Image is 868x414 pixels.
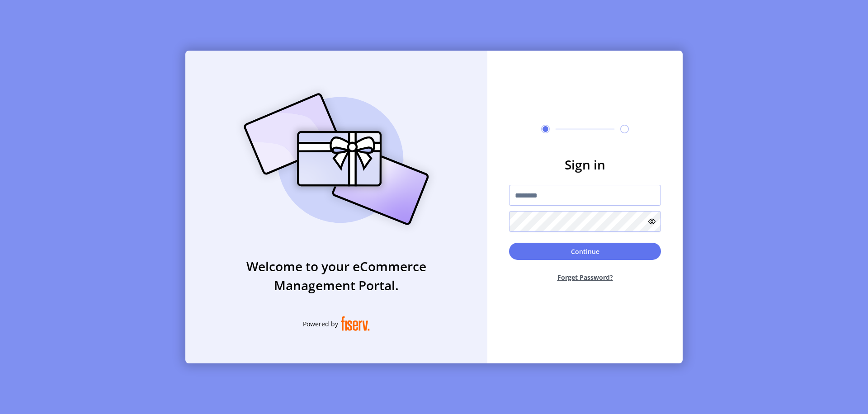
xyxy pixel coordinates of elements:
[185,257,487,295] h3: Welcome to your eCommerce Management Portal.
[509,155,661,174] h3: Sign in
[303,319,338,329] span: Powered by
[230,83,443,235] img: card_Illustration.svg
[509,265,661,289] button: Forget Password?
[509,243,661,260] button: Continue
